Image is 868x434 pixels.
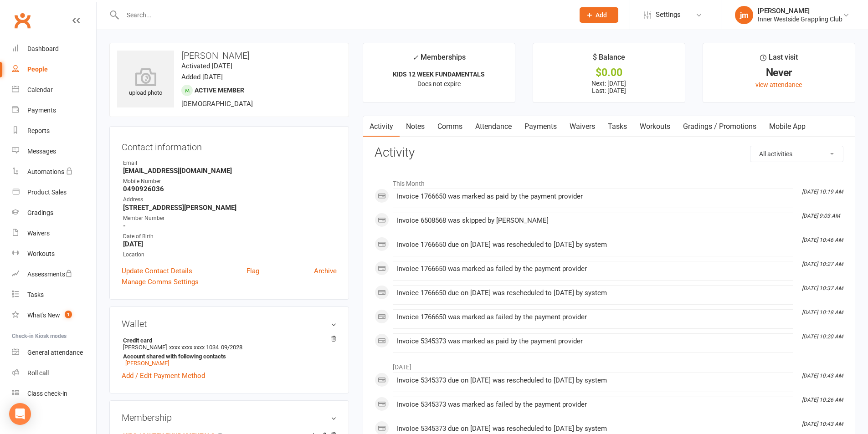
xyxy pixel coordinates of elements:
div: Class check-in [27,390,67,397]
div: $ Balance [593,51,625,68]
div: Invoice 5345373 due on [DATE] was rescheduled to [DATE] by system [397,377,789,384]
div: Address [123,195,337,204]
div: Last visit [760,51,798,68]
a: Add / Edit Payment Method [122,370,205,381]
div: Invoice 5345373 due on [DATE] was rescheduled to [DATE] by system [397,425,789,433]
a: Activity [363,116,400,137]
div: Product Sales [27,189,67,196]
strong: [DATE] [123,240,337,248]
div: Invoice 1766650 due on [DATE] was rescheduled to [DATE] by system [397,241,789,249]
a: Automations [12,162,96,182]
a: Flag [247,266,259,276]
strong: [STREET_ADDRESS][PERSON_NAME] [123,204,337,212]
div: upload photo [117,68,174,98]
i: ✓ [412,53,418,62]
div: Invoice 1766650 due on [DATE] was rescheduled to [DATE] by system [397,289,789,297]
div: Mobile Number [123,177,337,186]
i: [DATE] 10:19 AM [802,189,843,195]
a: Reports [12,121,96,141]
span: 1 [65,311,72,318]
strong: 0490926036 [123,185,337,193]
div: Messages [27,148,56,155]
a: General attendance kiosk mode [12,342,96,363]
span: xxxx xxxx xxxx 1034 [169,344,219,351]
a: Tasks [12,285,96,305]
i: [DATE] 9:03 AM [802,213,840,219]
strong: Credit card [123,337,332,344]
a: Gradings / Promotions [677,116,763,137]
strong: Account shared with following contacts [123,353,332,360]
a: Assessments [12,264,96,285]
i: [DATE] 10:26 AM [802,397,843,403]
div: Email [123,159,337,168]
i: [DATE] 10:18 AM [802,309,843,316]
a: Payments [12,100,96,121]
div: Assessments [27,271,72,278]
i: [DATE] 10:37 AM [802,285,843,291]
a: Archive [314,266,337,276]
a: Update Contact Details [122,266,192,276]
div: Roll call [27,369,49,377]
a: Mobile App [763,116,812,137]
a: Waivers [563,116,601,137]
i: [DATE] 10:46 AM [802,237,843,243]
div: [PERSON_NAME] [758,7,842,15]
div: People [27,66,48,73]
a: Payments [518,116,563,137]
strong: KIDS 12 WEEK FUNDAMENTALS [393,71,485,78]
i: [DATE] 10:43 AM [802,421,843,427]
h3: Membership [122,413,337,423]
a: Manage Comms Settings [122,276,199,287]
h3: [PERSON_NAME] [117,51,341,61]
span: [DEMOGRAPHIC_DATA] [181,100,253,108]
h3: Wallet [122,319,337,329]
a: Dashboard [12,39,96,59]
strong: - [123,222,337,230]
div: Invoice 1766650 was marked as paid by the payment provider [397,193,789,200]
span: Active member [195,87,244,94]
div: Member Number [123,214,337,223]
div: What's New [27,311,60,319]
button: Add [580,7,618,23]
a: Workouts [12,244,96,264]
a: Messages [12,141,96,162]
a: Class kiosk mode [12,383,96,404]
div: jm [735,6,753,24]
li: [DATE] [375,357,843,372]
div: Tasks [27,291,44,298]
div: Automations [27,168,64,175]
i: [DATE] 10:20 AM [802,333,843,340]
div: Workouts [27,250,55,257]
a: Calendar [12,80,96,100]
a: [PERSON_NAME] [125,360,169,367]
div: Gradings [27,209,53,216]
div: Location [123,250,337,259]
div: Invoice 5345373 was marked as failed by the payment provider [397,401,789,408]
div: Date of Birth [123,232,337,241]
span: Add [596,11,607,19]
div: Invoice 5345373 was marked as paid by the payment provider [397,337,789,345]
div: General attendance [27,349,83,356]
div: Never [711,68,847,77]
h3: Activity [375,146,843,160]
a: Workouts [633,116,677,137]
time: Activated [DATE] [181,62,232,70]
a: Notes [400,116,431,137]
div: Reports [27,127,50,134]
span: Settings [656,5,681,25]
p: Next: [DATE] Last: [DATE] [541,80,677,94]
div: Dashboard [27,45,59,52]
a: Tasks [601,116,633,137]
a: Gradings [12,203,96,223]
h3: Contact information [122,138,337,152]
div: Memberships [412,51,466,68]
a: Attendance [469,116,518,137]
div: Calendar [27,86,53,93]
time: Added [DATE] [181,73,223,81]
div: Open Intercom Messenger [9,403,31,425]
div: Inner Westside Grappling Club [758,15,842,23]
a: Roll call [12,363,96,383]
div: Invoice 1766650 was marked as failed by the payment provider [397,313,789,321]
li: [PERSON_NAME] [122,336,337,368]
a: Clubworx [11,9,34,32]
